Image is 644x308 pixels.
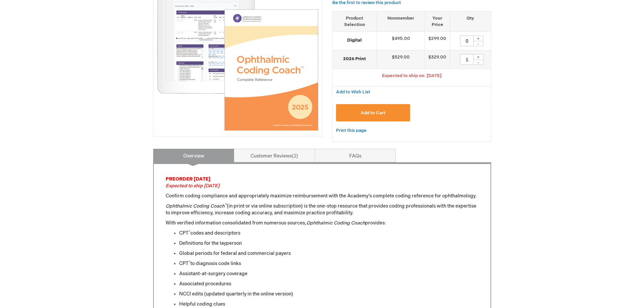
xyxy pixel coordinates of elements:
[315,149,396,162] a: FAQs
[336,89,370,95] a: Add to Wish List
[166,203,479,216] p: (in print or via online subscription) is the one-stop resource that provides coding professionals...
[473,54,483,60] div: +
[336,126,366,135] a: Print this page
[361,110,385,116] span: Add to Cart
[234,149,315,162] a: Customer Reviews2
[179,291,479,298] li: NCCI edits (updated quarterly in the online version)
[179,240,479,247] li: Definitions for the layperson
[473,60,483,65] div: -
[450,11,491,31] th: Qty
[377,32,425,50] td: $495.00
[179,281,479,287] li: Associated procedures
[292,153,298,159] span: 2
[179,230,479,237] li: CPT codes and descriptors
[333,11,377,31] th: Product Selection
[166,220,479,227] p: With verified information consolidated from numerous sources, provides:
[166,203,227,209] em: Ophthalmic Coding Coach
[166,176,211,182] strong: PREORDER [DATE]
[460,54,474,65] input: Qty
[425,11,450,31] th: Your Price
[153,149,234,162] a: Overview
[306,220,365,226] em: Ophthalmic Coding Coach
[166,193,479,199] p: Confirm coding compliance and appropriately maximize reimbursement with the Academy’s complete co...
[189,230,190,234] sup: ®
[336,104,410,121] button: Add to Cart
[473,41,483,46] div: -
[382,73,442,78] span: Expected to ship on: [DATE]
[425,50,450,69] td: $329.00
[336,37,373,44] strong: Digital
[189,260,190,264] sup: ®
[179,250,479,257] li: Global periods for federal and commercial payers
[179,301,479,308] li: Helpful coding clues
[377,50,425,69] td: $529.00
[336,56,373,62] strong: 2026 Print
[377,11,425,31] th: Nonmember
[425,32,450,50] td: $299.00
[473,35,483,41] div: +
[166,183,219,189] em: Expected to ship [DATE]
[460,35,474,46] input: Qty
[179,260,479,267] li: CPT to diagnosis code links
[179,270,479,277] li: Assistant-at-surgery coverage
[224,203,227,207] sup: ™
